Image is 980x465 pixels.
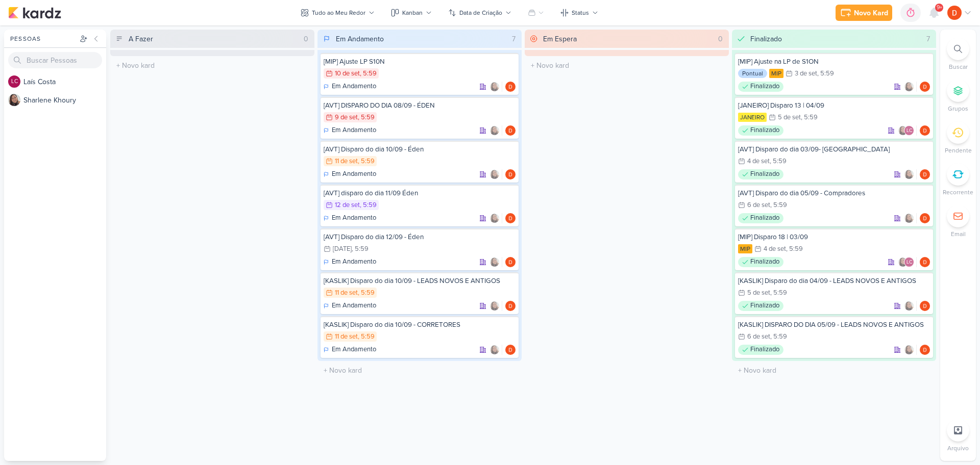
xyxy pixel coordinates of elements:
div: Colaboradores: Sharlene Khoury [489,125,502,136]
img: Diego Lima | TAGAWA [505,169,516,179]
div: , 5:59 [770,333,787,340]
div: , 5:59 [801,114,818,121]
div: [KASLIK] Disparo do dia 10/09 - CORRETORES [324,320,516,329]
p: Finalizado [750,125,779,136]
p: Grupos [948,104,968,113]
img: Diego Lima | TAGAWA [920,301,930,311]
img: Sharlene Khoury [904,345,914,355]
div: Responsável: Diego Lima | TAGAWA [920,257,930,267]
div: 9 de set [335,114,358,121]
div: MIP [738,244,752,253]
p: Recorrente [943,188,973,197]
div: Novo Kard [854,8,888,18]
div: 3 de set [795,70,817,77]
div: 0 [300,34,312,44]
div: , 5:59 [352,246,369,252]
p: Finalizado [750,213,779,223]
div: Responsável: Diego Lima | TAGAWA [920,213,930,223]
div: Colaboradores: Sharlene Khoury [489,213,502,223]
div: [AVT] Disparo do dia 05/09 - Compradores [738,189,930,198]
div: Colaboradores: Sharlene Khoury [489,82,502,92]
div: Responsável: Diego Lima | TAGAWA [505,257,516,267]
li: Ctrl + F [940,38,976,71]
div: , 5:59 [770,202,787,209]
img: Diego Lima | TAGAWA [920,257,930,267]
p: LC [906,260,912,265]
div: 7 [922,34,934,44]
img: Diego Lima | TAGAWA [920,125,930,136]
div: S h a r l e n e K h o u r y [23,95,106,106]
p: Em Andamento [332,301,376,311]
p: Em Andamento [332,125,376,136]
div: Laís Costa [904,125,914,136]
img: Diego Lima | TAGAWA [505,257,516,267]
img: Diego Lima | TAGAWA [505,125,516,136]
div: [MIP] Ajuste LP S10N [324,57,516,66]
div: [AVT] DISPARO DO DIA 08/09 - ÉDEN [324,101,516,110]
input: + Novo kard [112,58,312,73]
div: 0 [714,34,727,44]
div: Responsável: Diego Lima | TAGAWA [920,345,930,355]
img: Diego Lima | TAGAWA [505,301,516,311]
img: Sharlene Khoury [489,169,500,179]
div: Colaboradores: Sharlene Khoury [489,169,502,179]
div: Pontual [738,69,767,78]
div: Em Andamento [324,125,376,136]
div: 12 de set [335,202,360,209]
div: [AVT] disparo do dia 11/09 Éden [324,189,516,198]
p: Finalizado [750,257,779,267]
button: Novo Kard [836,5,892,21]
div: Responsável: Diego Lima | TAGAWA [920,82,930,92]
div: 10 de set [335,70,360,77]
div: , 5:59 [770,290,787,296]
div: [KASLIK] Disparo do dia 04/09 - LEADS NOVOS E ANTIGOS [738,276,930,286]
div: [KASLIK] Disparo do dia 10/09 - LEADS NOVOS E ANTIGOS [324,276,516,286]
div: [AVT] Disparo do dia 03/09- Jardim do Éden [738,145,930,154]
p: Finalizado [750,82,779,92]
img: Sharlene Khoury [489,125,500,136]
div: 11 de set [335,290,358,296]
img: Sharlene Khoury [489,82,500,92]
div: 4 de set [764,246,786,252]
div: Em Andamento [324,257,376,267]
img: Sharlene Khoury [489,213,500,223]
div: Laís Costa [904,257,914,267]
p: Em Andamento [332,345,376,355]
input: + Novo kard [320,363,520,378]
p: Finalizado [750,345,779,355]
img: Sharlene Khoury [489,301,500,311]
img: Sharlene Khoury [898,125,908,136]
p: Buscar [949,62,968,71]
div: Colaboradores: Sharlene Khoury, Laís Costa [898,257,917,267]
div: Em Espera [543,34,577,44]
div: L a í s C o s t a [23,76,106,87]
div: Colaboradores: Sharlene Khoury [904,169,917,179]
div: Em Andamento [324,82,376,92]
div: 6 de set [747,202,770,209]
img: Diego Lima | TAGAWA [920,82,930,92]
div: , 5:59 [770,158,787,165]
div: Finalizado [750,34,782,44]
img: Diego Lima | TAGAWA [505,213,516,223]
div: [KASLIK] DISPARO DO DIA 05/09 - LEADS NOVOS E ANTIGOS [738,320,930,329]
div: Colaboradores: Sharlene Khoury [489,257,502,267]
div: Pessoas [8,34,78,43]
div: Responsável: Diego Lima | TAGAWA [920,301,930,311]
div: Finalizado [738,345,783,355]
p: Em Andamento [332,213,376,223]
img: Diego Lima | TAGAWA [920,169,930,179]
div: , 5:59 [358,333,375,340]
div: Finalizado [738,82,783,92]
div: 7 [508,34,520,44]
div: , 5:59 [358,290,375,296]
div: A Fazer [129,34,153,44]
img: Sharlene Khoury [489,345,500,355]
div: [MIP] Disparo 18 | 03/09 [738,232,930,242]
div: 11 de set [335,158,358,165]
img: Sharlene Khoury [904,213,914,223]
div: [AVT] Disparo do dia 12/09 - Éden [324,232,516,242]
div: Responsável: Diego Lima | TAGAWA [505,82,516,92]
div: , 5:59 [358,158,375,165]
div: Em Andamento [324,169,376,179]
p: LC [11,79,18,85]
